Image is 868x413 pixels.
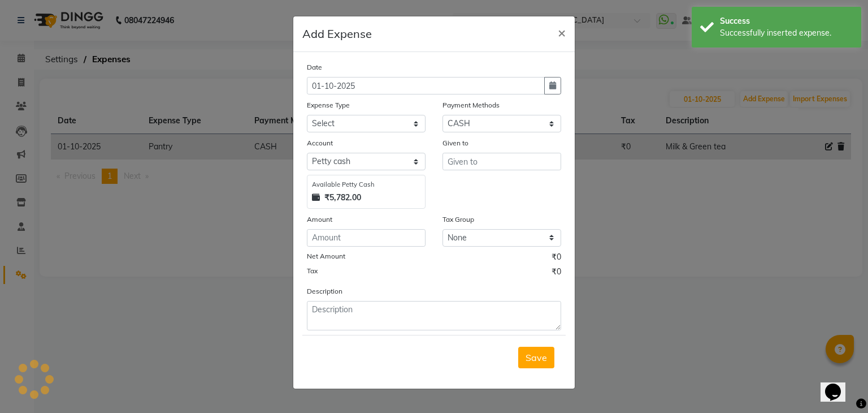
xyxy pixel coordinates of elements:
[307,100,350,110] label: Expense Type
[558,24,566,41] span: ×
[821,368,857,402] iframe: chat widget
[307,266,318,276] label: Tax
[442,214,474,225] label: Tax Group
[307,251,345,261] label: Net Amount
[302,25,372,42] h5: Add Expense
[312,180,420,190] div: Available Petty Cash
[720,15,853,27] div: Success
[307,214,332,225] label: Amount
[324,192,361,204] strong: ₹5,782.00
[549,16,575,48] button: Close
[526,352,547,363] span: Save
[720,27,853,39] div: Successfully inserted expense.
[552,251,561,266] span: ₹0
[442,100,500,110] label: Payment Methods
[552,266,561,281] span: ₹0
[307,62,322,72] label: Date
[307,229,426,247] input: Amount
[442,153,561,170] input: Given to
[442,138,468,148] label: Given to
[518,347,554,368] button: Save
[307,138,333,148] label: Account
[307,286,342,296] label: Description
